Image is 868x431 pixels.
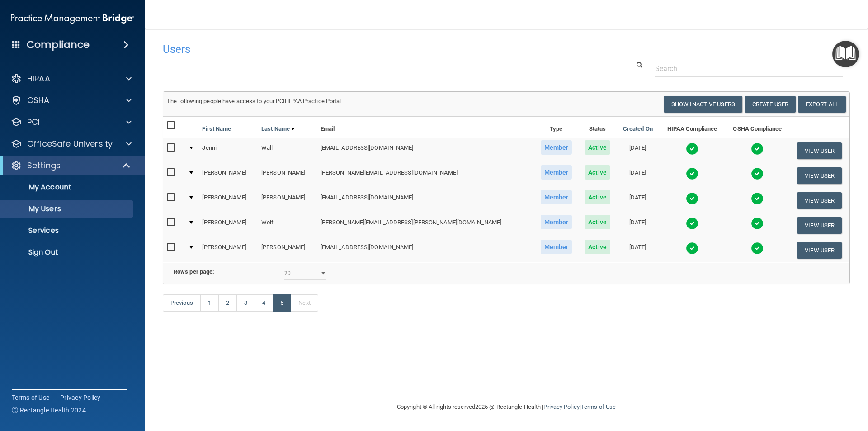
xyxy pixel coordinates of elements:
[616,188,659,213] td: [DATE]
[541,165,572,180] span: Member
[202,123,231,134] a: First Name
[585,165,610,180] span: Active
[6,183,129,192] p: My Account
[579,117,617,138] th: Status
[258,138,317,163] td: Wall
[11,95,132,106] a: OSHA
[751,242,764,255] img: tick.e7d51cea.svg
[616,238,659,262] td: [DATE]
[725,117,789,138] th: OSHA Compliance
[541,190,572,204] span: Member
[6,248,129,257] p: Sign Out
[616,138,659,163] td: [DATE]
[585,190,610,204] span: Active
[797,242,842,259] button: View User
[258,188,317,213] td: [PERSON_NAME]
[341,393,671,422] div: Copyright © All rights reserved 2025 @ Rectangle Health | |
[198,163,258,188] td: [PERSON_NAME]
[686,192,698,205] img: tick.e7d51cea.svg
[258,163,317,188] td: [PERSON_NAME]
[534,117,579,138] th: Type
[236,294,255,312] a: 3
[616,163,659,188] td: [DATE]
[6,204,129,213] p: My Users
[655,60,843,77] input: Search
[273,294,291,312] a: 5
[585,140,610,155] span: Active
[163,294,201,312] a: Previous
[11,9,134,28] img: PMB logo
[12,393,49,402] a: Terms of Use
[317,138,534,163] td: [EMAIL_ADDRESS][DOMAIN_NAME]
[198,238,258,262] td: [PERSON_NAME]
[11,138,132,149] a: OfficeSafe University
[167,98,341,104] span: The following people have access to your PCIHIPAA Practice Portal
[317,238,534,262] td: [EMAIL_ADDRESS][DOMAIN_NAME]
[751,192,764,205] img: tick.e7d51cea.svg
[198,188,258,213] td: [PERSON_NAME]
[317,117,534,138] th: Email
[317,188,534,213] td: [EMAIL_ADDRESS][DOMAIN_NAME]
[797,217,842,234] button: View User
[11,160,131,171] a: Settings
[27,95,50,106] p: OSHA
[198,213,258,238] td: [PERSON_NAME]
[832,41,859,67] button: Open Resource Center
[659,117,725,138] th: HIPAA Compliance
[60,393,101,402] a: Privacy Policy
[27,73,50,84] p: HIPAA
[616,213,659,238] td: [DATE]
[686,217,698,230] img: tick.e7d51cea.svg
[11,117,132,128] a: PCI
[27,38,90,51] h4: Compliance
[218,294,237,312] a: 2
[6,226,129,235] p: Services
[163,43,558,55] h4: Users
[541,140,572,155] span: Member
[543,403,579,410] a: Privacy Policy
[797,167,842,184] button: View User
[686,142,698,155] img: tick.e7d51cea.svg
[751,167,764,180] img: tick.e7d51cea.svg
[317,163,534,188] td: [PERSON_NAME][EMAIL_ADDRESS][DOMAIN_NAME]
[258,238,317,262] td: [PERSON_NAME]
[317,213,534,238] td: [PERSON_NAME][EMAIL_ADDRESS][PERSON_NAME][DOMAIN_NAME]
[751,217,764,230] img: tick.e7d51cea.svg
[11,73,132,84] a: HIPAA
[541,215,572,229] span: Member
[686,242,698,255] img: tick.e7d51cea.svg
[291,294,318,312] a: Next
[27,160,61,171] p: Settings
[745,96,796,113] button: Create User
[200,294,219,312] a: 1
[585,240,610,254] span: Active
[585,215,610,229] span: Active
[798,96,846,113] a: Export All
[623,123,653,134] a: Created On
[797,192,842,209] button: View User
[686,167,698,180] img: tick.e7d51cea.svg
[174,268,214,275] b: Rows per page:
[27,138,113,149] p: OfficeSafe University
[198,138,258,163] td: Jenni
[261,123,295,134] a: Last Name
[27,117,40,128] p: PCI
[255,294,273,312] a: 4
[541,240,572,254] span: Member
[797,142,842,159] button: View User
[258,213,317,238] td: Wolf
[664,96,742,113] button: Show Inactive Users
[751,142,764,155] img: tick.e7d51cea.svg
[12,406,86,415] span: Ⓒ Rectangle Health 2024
[581,403,616,410] a: Terms of Use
